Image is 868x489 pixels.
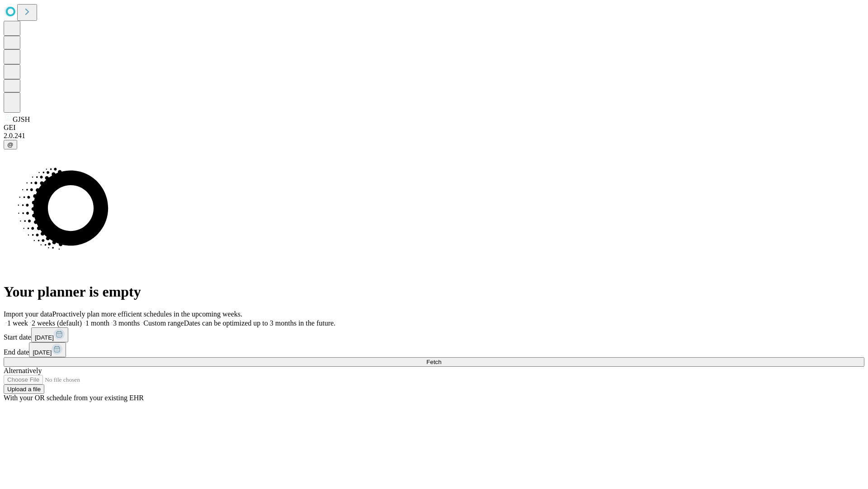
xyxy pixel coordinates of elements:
span: Proactively plan more efficient schedules in the upcoming weeks. [52,310,242,318]
div: End date [4,342,864,357]
span: 3 months [113,319,140,327]
span: Fetch [426,359,441,365]
button: @ [4,140,17,149]
div: Start date [4,327,864,342]
span: Import your data [4,310,52,318]
button: Upload a file [4,384,44,394]
span: Custom range [143,319,184,327]
span: 2 weeks (default) [32,319,82,327]
span: Dates can be optimized up to 3 months in the future. [184,319,335,327]
span: [DATE] [35,334,54,341]
span: With your OR schedule from your existing EHR [4,394,144,402]
button: Fetch [4,357,864,367]
span: GJSH [13,115,30,123]
h1: Your planner is empty [4,283,864,300]
button: [DATE] [29,342,66,357]
div: GEI [4,124,864,132]
button: [DATE] [31,327,68,342]
span: Alternatively [4,367,42,374]
span: @ [7,141,14,148]
span: 1 month [85,319,109,327]
span: 1 week [7,319,28,327]
span: [DATE] [33,349,52,356]
div: 2.0.241 [4,132,864,140]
